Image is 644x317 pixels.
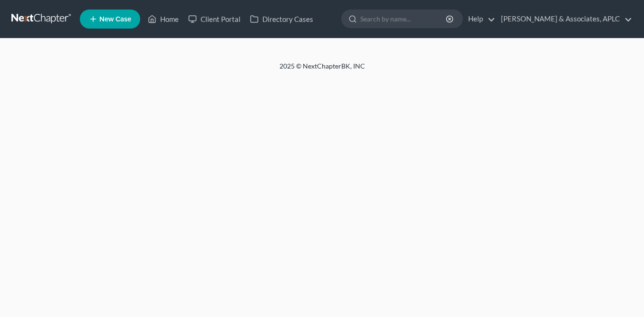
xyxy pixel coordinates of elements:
[360,10,447,28] input: Search by name...
[51,61,593,79] div: 2025 © NextChapterBK, INC
[183,10,245,28] a: Client Portal
[143,10,183,28] a: Home
[463,10,495,28] a: Help
[245,10,318,28] a: Directory Cases
[99,16,131,23] span: New Case
[496,10,632,28] a: [PERSON_NAME] & Associates, APLC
